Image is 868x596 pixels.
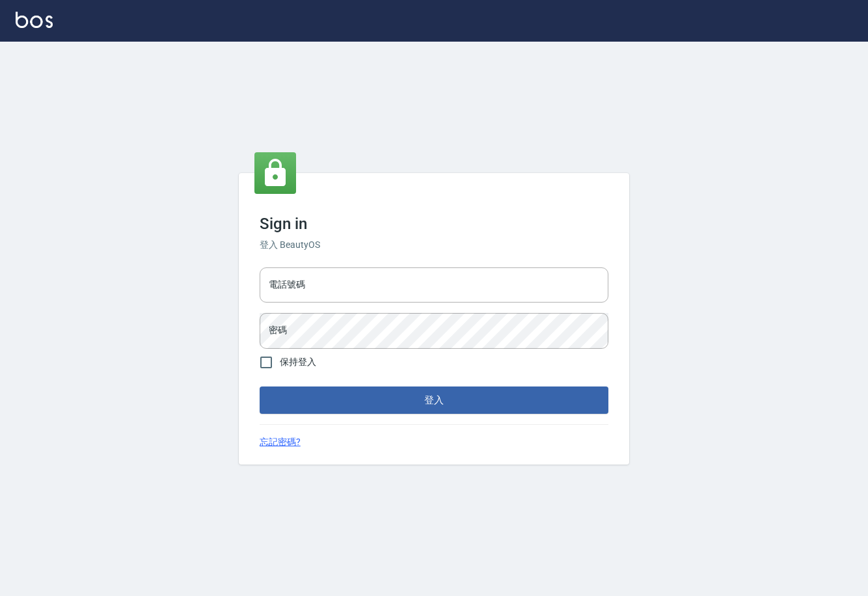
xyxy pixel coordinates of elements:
h6: 登入 BeautyOS [260,238,608,252]
a: 忘記密碼? [260,435,301,449]
h3: Sign in [260,215,608,233]
img: Logo [16,12,53,28]
span: 保持登入 [280,355,316,369]
button: 登入 [260,386,608,414]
